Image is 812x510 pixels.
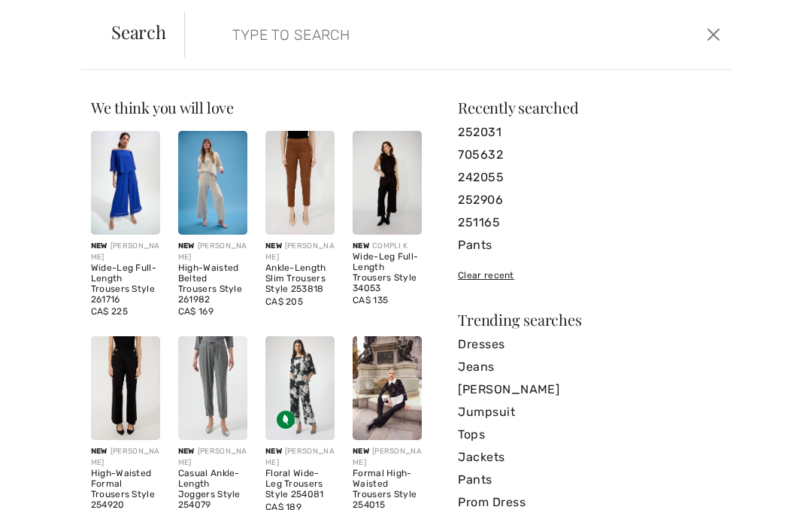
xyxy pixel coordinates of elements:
span: CA$ 225 [91,306,128,317]
div: [PERSON_NAME] [265,446,335,469]
div: [PERSON_NAME] [91,446,160,469]
a: Pants [458,469,721,491]
div: Ankle-Length Slim Trousers Style 253818 [265,263,335,294]
a: Dresses [458,333,721,356]
button: Close [703,23,725,47]
a: 242055 [458,166,721,189]
img: Wide-Leg Full-Length Trousers Style 261716. Royal Sapphire 163 [91,131,160,235]
span: New [353,447,369,456]
img: Wide-Leg Full-Length Trousers Style 34053. Black [353,131,422,235]
span: We think you will love [91,97,234,117]
span: Search [111,23,166,41]
div: Clear recent [458,269,721,282]
span: New [178,447,195,456]
span: New [178,241,195,250]
a: Tops [458,423,721,446]
div: COMPLI K [353,241,422,252]
div: High-Waisted Formal Trousers Style 254920 [91,469,160,510]
div: Casual Ankle-Length Joggers Style 254079 [178,469,247,510]
div: Wide-Leg Full-Length Trousers Style 261716 [91,263,160,305]
a: Pants [458,234,721,257]
a: Jeans [458,356,721,378]
img: Formal High-Waisted Trousers Style 254015. Black [353,336,422,440]
img: High-Waisted Formal Trousers Style 254920. Black [91,336,160,440]
img: Floral Wide-Leg Trousers Style 254081. Black/winter white [265,336,335,440]
div: [PERSON_NAME] [178,446,247,469]
a: 252906 [458,189,721,211]
span: New [353,241,369,250]
a: 251165 [458,211,721,234]
div: Formal High-Waisted Trousers Style 254015 [353,469,422,510]
img: High-Waisted Belted Trousers Style 261982. Birch melange [178,131,247,235]
div: High-Waisted Belted Trousers Style 261982 [178,263,247,305]
div: Floral Wide-Leg Trousers Style 254081 [265,469,335,499]
a: 252031 [458,121,721,144]
div: Wide-Leg Full-Length Trousers Style 34053 [353,252,422,293]
a: 705632 [458,144,721,166]
div: [PERSON_NAME] [178,241,247,263]
div: [PERSON_NAME] [265,241,335,263]
div: Trending searches [458,312,721,327]
div: [PERSON_NAME] [91,241,160,263]
a: Jumpsuit [458,401,721,423]
span: New [91,241,108,250]
img: Ankle-Length Slim Trousers Style 253818. Camel [265,131,335,235]
a: Jackets [458,446,721,469]
div: Recently searched [458,100,721,115]
span: CA$ 205 [265,296,303,307]
span: CA$ 135 [353,295,388,305]
span: New [265,241,282,250]
img: Casual Ankle-Length Joggers Style 254079. Grey melange [178,336,247,440]
img: Sustainable Fabric [277,411,295,429]
span: CA$ 169 [178,306,214,317]
div: [PERSON_NAME] [353,446,422,469]
span: New [265,447,282,456]
input: TYPE TO SEARCH [221,12,583,57]
span: New [91,447,108,456]
a: [PERSON_NAME] [458,378,721,401]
